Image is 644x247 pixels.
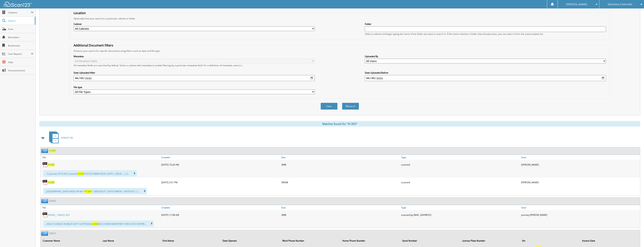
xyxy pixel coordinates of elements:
a: 6560Q__100623_003 [48,213,70,217]
th: License Plate Number [460,237,520,245]
div: [PERSON_NAME] [520,179,640,186]
a: File [40,205,160,210]
div: Matches found for "41305" [39,121,640,127]
span: Scan [8,27,33,31]
span: Help [8,61,33,64]
a: Type [400,155,520,160]
div: journey [PERSON_NAME] [520,211,640,219]
a: here [237,64,242,67]
img: PDF.png [42,212,48,218]
th: Last Name [101,237,160,245]
div: scanned [400,161,520,168]
a: 93873 [49,232,56,235]
legend: Location [72,11,88,15]
div: Select a cabinet and begin typing the name of the folder you want to search in. If the name match... [365,32,606,36]
button: Search [342,103,359,110]
a: User [520,155,640,160]
div: ...[GEOGRAPHIC_DATA] MILES IN NA * * |MILESOUT| DATE/TIMEIN | DATEOUT| 2... [43,188,147,194]
a: Created [160,155,280,160]
a: 41305 [48,163,55,166]
label: File type [74,86,315,89]
th: Date Opened [221,237,280,245]
th: Home Phone Number [341,237,400,245]
label: Date Uploaded After [74,71,315,74]
label: Cabinet [74,22,315,26]
img: PDF.png [42,179,48,185]
img: scan123-logo-white.svg [4,2,32,7]
span: Reminders [8,36,33,39]
div: 3MB [280,161,400,168]
a: User [520,205,640,210]
div: ... Customer Al7 0.00 Customer STATUS 04064 DELIV. DATE | DELIV ... | 2... [43,170,137,177]
button: Clear [321,103,338,110]
th: Work Phone Number [281,237,340,245]
div: [PERSON_NAME] [520,161,640,168]
div: scanned by [MAC_ADDRESS] [400,211,520,219]
span: Announcements [8,69,33,72]
a: Created [160,205,280,210]
th: Invoice Date [580,237,640,245]
span: User Reports [8,52,31,55]
span: Bookmarks [8,44,33,47]
a: Type [400,205,520,210]
a: Size [280,155,400,160]
div: [DATE] 10:20 AM [160,161,280,168]
th: Stock Number [400,237,460,245]
span: SERVICE RO [61,136,73,139]
input: end [365,75,606,81]
th: Vin [520,237,580,245]
a: 6560Q [49,199,56,202]
div: [DATE] 11:08 AM [160,211,280,219]
input: start [74,75,315,81]
span: 41305 [77,172,84,175]
img: PDF.png [42,162,48,167]
img: folder2.png [41,231,49,236]
div: ...HICLE 10 MILES IN MILES OUT 1G1FY6S0XL 68 3 3 NEW INVENTORY 1959 AUTO CENTRE... [43,220,154,227]
img: folder2.png [41,198,49,203]
span: [PERSON_NAME] [566,3,587,5]
div: Optionally limit your search to a particular cabinet or folder [72,17,608,20]
span: 41305 [85,190,91,193]
a: File [40,155,160,160]
div: 585KB [280,179,400,186]
div: scanned [400,179,520,186]
th: Customer Name [41,237,100,245]
span: 41305 [92,222,98,226]
label: Date Uploaded Before [365,71,606,74]
span: Glendora Chevrolet [608,3,632,5]
div: 3MB [280,211,400,219]
iframe: Chat Widget [625,229,644,247]
span: Cabinets [8,11,31,14]
label: Folder [365,22,606,26]
th: First Name [161,237,220,245]
a: 41305 [49,149,56,152]
div: All metadata fields are searched by default. Select a cabinet with metadata to enable filtering b... [74,64,315,67]
a: 41305 [48,181,55,184]
div: [DATE] 3:31 PM [160,179,280,186]
div: Enhance your search for specific documents using filters such as date and file type. [72,49,608,52]
label: Uploaded By [365,55,606,58]
span: Search [8,19,33,22]
legend: Additional Document Filters [72,43,115,47]
label: Metadata [74,55,315,58]
a: Size [280,205,400,210]
a: SERVICE RO [47,130,73,145]
img: folder2.png [41,148,49,153]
